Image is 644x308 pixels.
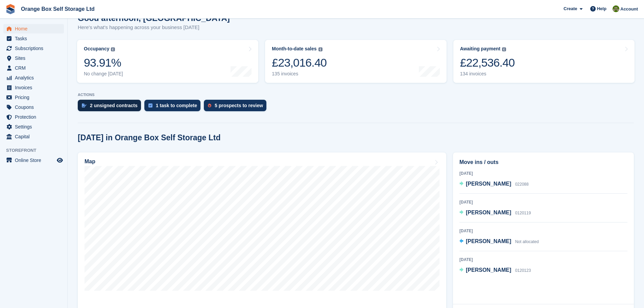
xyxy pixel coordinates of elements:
[459,199,627,205] div: [DATE]
[3,156,64,165] a: menu
[15,156,55,165] span: Online Store
[208,103,211,108] img: prospect-51fa495bee0391a8d652442698ab0144808aea92771e9ea1ae160a38d050c398.svg
[15,112,55,122] span: Protection
[459,209,531,217] a: [PERSON_NAME] 0120119
[3,112,64,122] a: menu
[459,170,627,176] div: [DATE]
[82,103,87,108] img: contract_signature_icon-13c848040528278c33f63329250d36e43548de30e8caae1d1a13099fd9432cc5.svg
[459,237,539,246] a: [PERSON_NAME] Not allocated
[515,239,539,244] span: Not allocated
[515,211,531,215] span: 0120119
[3,93,64,102] a: menu
[613,5,619,12] img: Pippa White
[265,40,446,83] a: Month-to-date sales £23,016.40 135 invoices
[15,53,55,63] span: Sites
[85,159,95,165] h2: Map
[84,56,123,70] div: 93.91%
[84,71,123,77] div: No change [DATE]
[453,40,635,83] a: Awaiting payment £22,536.40 134 invoices
[15,73,55,82] span: Analytics
[111,47,115,51] img: icon-info-grey-7440780725fd019a000dd9b08b2336e03edf1995a4989e88bcd33f0948082b44.svg
[148,103,152,108] img: task-75834270c22a3079a89374b754ae025e5fb1db73e45f91037f5363f120a921f8.svg
[3,132,64,141] a: menu
[15,63,55,73] span: CRM
[459,257,627,263] div: [DATE]
[78,100,144,115] a: 2 unsigned contracts
[460,56,515,70] div: £22,536.40
[272,71,327,77] div: 135 invoices
[15,83,55,92] span: Invoices
[56,156,64,164] a: Preview store
[84,46,109,52] div: Occupancy
[78,133,221,142] h2: [DATE] in Orange Box Self Storage Ltd
[3,83,64,92] a: menu
[460,46,501,52] div: Awaiting payment
[18,3,97,15] a: Orange Box Self Storage Ltd
[204,100,270,115] a: 5 prospects to review
[6,147,67,154] span: Storefront
[15,132,55,141] span: Capital
[460,71,515,77] div: 134 invoices
[3,73,64,82] a: menu
[156,103,197,108] div: 1 task to complete
[15,122,55,132] span: Settings
[459,266,531,275] a: [PERSON_NAME] 0120123
[515,268,531,273] span: 0120123
[3,24,64,33] a: menu
[90,103,138,108] div: 2 unsigned contracts
[78,93,634,97] p: ACTIONS
[77,40,258,83] a: Occupancy 93.91% No change [DATE]
[272,46,316,52] div: Month-to-date sales
[3,53,64,63] a: menu
[3,102,64,112] a: menu
[620,6,638,13] span: Account
[3,34,64,43] a: menu
[78,24,230,31] p: Here's what's happening across your business [DATE]
[272,56,327,70] div: £23,016.40
[515,182,529,187] span: 022088
[318,47,323,51] img: icon-info-grey-7440780725fd019a000dd9b08b2336e03edf1995a4989e88bcd33f0948082b44.svg
[459,158,627,166] h2: Move ins / outs
[3,122,64,132] a: menu
[15,34,55,43] span: Tasks
[3,63,64,73] a: menu
[459,180,529,189] a: [PERSON_NAME] 022088
[15,24,55,33] span: Home
[5,4,16,14] img: stora-icon-8386f47178a22dfd0bd8f6a31ec36ba5ce8667c1dd55bd0f319d3a0aa187defe.svg
[564,5,577,12] span: Create
[466,238,511,244] span: [PERSON_NAME]
[15,102,55,112] span: Coupons
[15,44,55,53] span: Subscriptions
[144,100,204,115] a: 1 task to complete
[597,5,606,12] span: Help
[502,47,506,51] img: icon-info-grey-7440780725fd019a000dd9b08b2336e03edf1995a4989e88bcd33f0948082b44.svg
[459,228,627,234] div: [DATE]
[466,210,511,215] span: [PERSON_NAME]
[466,267,511,273] span: [PERSON_NAME]
[3,44,64,53] a: menu
[215,103,263,108] div: 5 prospects to review
[15,93,55,102] span: Pricing
[466,181,511,187] span: [PERSON_NAME]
